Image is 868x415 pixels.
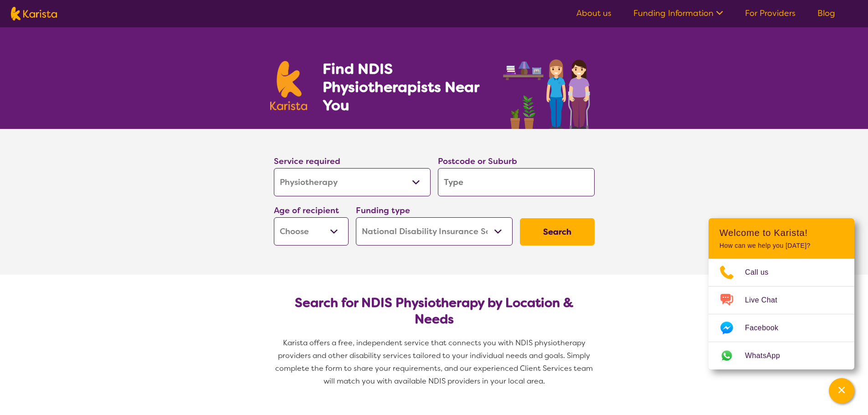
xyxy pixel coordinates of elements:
label: Funding type [356,205,410,216]
a: About us [576,8,611,19]
h2: Welcome to Karista! [719,227,843,238]
a: Blog [817,8,835,19]
a: For Providers [745,8,796,19]
img: Karista logo [11,7,57,20]
a: Funding Information [633,8,723,19]
img: Karista logo [270,61,308,110]
span: WhatsApp [745,349,791,363]
span: Call us [745,266,780,279]
label: Postcode or Suburb [438,156,517,167]
label: Age of recipient [274,205,339,216]
label: Service required [274,156,340,167]
span: Facebook [745,321,789,335]
h1: Find NDIS Physiotherapists Near You [323,60,491,114]
h2: Search for NDIS Physiotherapy by Location & Needs [281,295,587,328]
img: physiotherapy [500,49,598,129]
input: Type [438,168,595,196]
button: Channel Menu [829,378,854,404]
p: How can we help you [DATE]? [719,242,843,250]
button: Search [520,218,595,246]
div: Channel Menu [709,218,854,369]
p: Karista offers a free, independent service that connects you with NDIS physiotherapy providers an... [270,337,598,388]
span: Live Chat [745,293,788,307]
ul: Choose channel [709,259,854,369]
a: Web link opens in a new tab. [709,342,854,369]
